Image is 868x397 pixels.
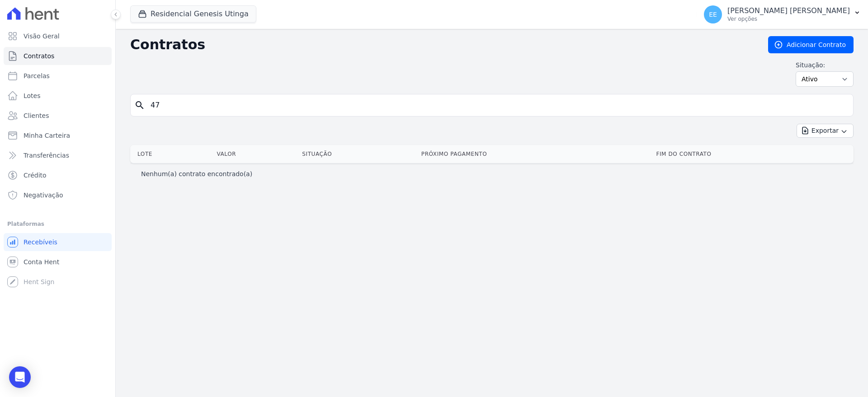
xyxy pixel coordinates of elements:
span: Clientes [24,111,49,120]
h2: Contratos [130,37,754,53]
input: Buscar por nome do lote [145,96,849,114]
span: Lotes [24,91,41,100]
button: EE [PERSON_NAME] [PERSON_NAME] Ver opções [697,2,868,27]
span: Visão Geral [24,32,60,41]
a: Transferências [4,146,112,164]
th: Situação [298,145,417,163]
div: Open Intercom Messenger [9,366,31,388]
th: Valor [213,145,298,163]
div: Plataformas [7,219,108,229]
a: Crédito [4,166,112,184]
span: Negativação [24,191,63,200]
span: Minha Carteira [24,131,70,140]
span: Parcelas [24,71,50,80]
span: EE [709,11,717,18]
a: Clientes [4,107,112,125]
a: Visão Geral [4,27,112,45]
span: Conta Hent [24,257,59,266]
p: [PERSON_NAME] [PERSON_NAME] [727,6,850,15]
a: Parcelas [4,67,112,85]
label: Situação: [796,61,854,70]
a: Conta Hent [4,253,112,271]
a: Lotes [4,87,112,105]
th: Lote [130,145,213,163]
p: Nenhum(a) contrato encontrado(a) [141,169,252,178]
button: Exportar [797,124,854,138]
a: Recebíveis [4,233,112,251]
span: Transferências [24,151,69,160]
a: Negativação [4,186,112,204]
span: Crédito [24,171,47,180]
a: Adicionar Contrato [768,36,854,53]
span: Contratos [24,51,54,61]
a: Minha Carteira [4,126,112,145]
th: Fim do Contrato [652,145,854,163]
span: Recebíveis [24,238,57,247]
button: Residencial Genesis Utinga [130,5,256,23]
p: Ver opções [727,15,850,23]
th: Próximo Pagamento [418,145,653,163]
a: Contratos [4,47,112,65]
i: search [134,100,145,111]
